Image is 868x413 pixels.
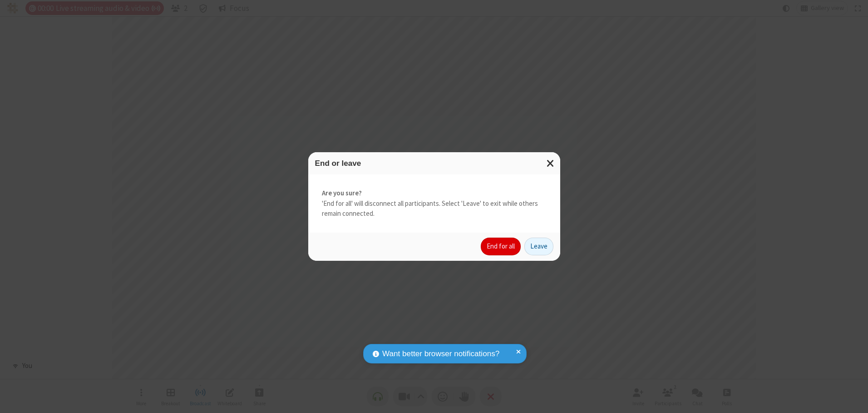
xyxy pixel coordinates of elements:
[382,348,499,360] span: Want better browser notifications?
[315,159,553,168] h3: End or leave
[541,152,560,174] button: Close modal
[524,238,553,256] button: Leave
[322,188,547,199] strong: Are you sure?
[481,238,521,256] button: End for all
[308,174,560,233] div: 'End for all' will disconnect all participants. Select 'Leave' to exit while others remain connec...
